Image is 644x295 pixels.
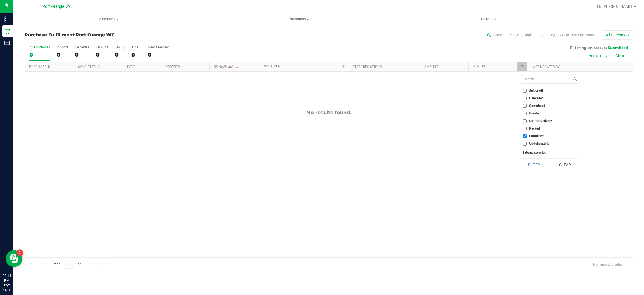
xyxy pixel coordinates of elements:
span: Page of 0 [48,260,88,269]
span: Created [529,112,541,115]
input: Cancelled [523,97,527,100]
span: Packed [529,127,540,130]
a: Filter [517,62,527,71]
div: 1 items selected [522,151,577,154]
p: 02:14 PM EDT [3,273,11,288]
span: Hi, [PERSON_NAME]! [597,4,633,9]
input: Created [523,112,527,115]
a: State Registry ID [352,65,382,69]
iframe: Resource center [6,250,22,267]
span: Select All [529,89,543,92]
input: Out for Delivery [523,119,527,123]
input: Packed [523,127,527,130]
div: 0 [75,51,89,58]
input: Search [521,75,572,83]
a: Deliveries [394,13,584,25]
button: Clear [612,51,628,60]
a: Customers [203,13,394,25]
p: 08/19 [3,288,11,292]
a: Scheduled [214,65,240,69]
button: Active only [585,51,611,60]
div: [DATE] [131,45,141,49]
div: 0 [148,51,169,58]
div: All Purchases [29,45,50,49]
input: Select All [523,89,527,93]
a: Last Updated By [531,65,560,69]
input: Submitted [523,134,527,138]
button: Clear [551,159,578,171]
a: Customer [263,64,280,68]
inline-svg: Inventory [4,16,10,22]
span: No items to display [589,260,627,268]
div: 0 [131,51,141,58]
a: Filter [339,62,348,71]
div: Needs Review [148,45,169,49]
inline-svg: Reports [4,40,10,46]
a: Type [127,65,135,69]
div: In Store [57,45,68,49]
span: Customers [204,17,393,22]
input: Search Purchase ID, Original ID, State Registry ID or Customer Name... [485,31,596,39]
div: 0 [96,51,108,58]
span: Port Orange WC [42,4,72,9]
button: All Purchases [602,30,633,40]
div: PickUps [96,45,108,49]
input: Undeliverable [523,142,527,146]
button: Filter [521,159,548,171]
div: 0 [57,51,68,58]
div: 0 [29,51,50,58]
div: No results found. [25,109,633,116]
span: Filtering on status: [570,45,607,50]
a: Ordered [165,65,180,69]
span: Submitted [608,45,628,50]
span: Submitted [529,134,544,138]
span: Completed [529,104,545,107]
a: Sync Status [78,65,100,69]
input: Completed [523,104,527,108]
div: Deliveries [75,45,89,49]
span: Out for Delivery [529,119,552,123]
div: 0 [115,51,125,58]
a: Amount [424,65,438,69]
inline-svg: Retail [4,28,10,34]
span: Undeliverable [529,142,549,145]
iframe: Resource center unread badge [16,249,23,256]
span: Cancelled [529,97,544,100]
span: Purchases [13,17,203,22]
span: Deliveries [473,17,504,22]
a: Purchases [13,13,203,25]
span: Port Orange WC [76,32,115,38]
h3: Purchase Fulfillment: [25,32,227,38]
div: [DATE] [115,45,125,49]
a: Status [473,64,485,68]
a: Purchase ID [29,65,50,69]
